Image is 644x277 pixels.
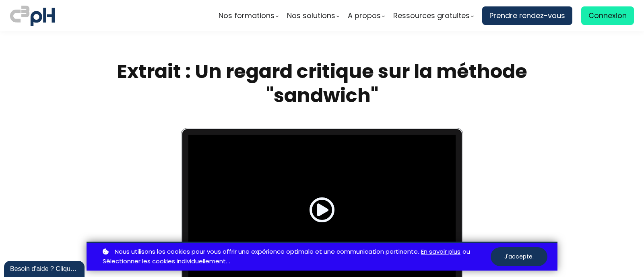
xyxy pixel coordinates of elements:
[348,10,381,22] span: A propos
[10,4,55,27] img: logo C3PH
[482,6,572,25] a: Prendre rendez-vous
[489,10,565,22] span: Prendre rendez-vous
[287,10,335,22] span: Nos solutions
[117,58,527,109] font: Extrait : Un regard critique sur la méthode "sandwich"
[219,10,275,22] span: Nos formations
[421,247,460,257] a: En savoir plus
[491,247,547,266] button: J'accepte.
[115,247,419,257] span: Nous utilisons les cookies pour vous offrir une expérience optimale et une communication pertinente.
[4,259,86,277] iframe: chat widget
[103,256,227,267] a: Sélectionner les cookies individuellement.
[393,10,470,22] span: Ressources gratuites
[588,10,627,22] span: Connexion
[581,6,634,25] a: Connexion
[101,247,491,267] p: ou .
